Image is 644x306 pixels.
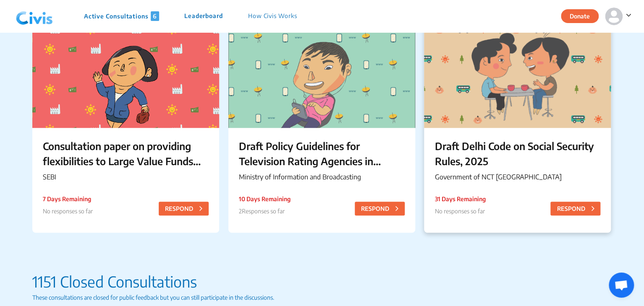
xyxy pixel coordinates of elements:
a: Consultation paper on providing flexibilities to Large Value Funds for Accredited Investors (“LVF... [32,23,219,233]
p: SEBI [43,172,209,182]
p: These consultations are closed for public feedback but you can still participate in the discussions. [32,293,612,302]
span: No responses so far [435,207,484,215]
p: 10 Days Remaining [239,194,291,203]
a: Donate [561,11,605,20]
button: RESPOND [355,202,405,215]
p: Draft Delhi Code on Social Security Rules, 2025 [435,138,600,169]
p: Active Consultations [84,11,159,21]
span: 6 [151,11,159,21]
span: No responses so far [43,207,93,215]
button: RESPOND [159,202,209,215]
button: RESPOND [550,202,600,215]
p: Draft Policy Guidelines for Television Rating Agencies in [GEOGRAPHIC_DATA] [239,138,405,169]
p: Leaderboard [184,11,223,21]
span: Responses so far [242,207,285,215]
p: Government of NCT [GEOGRAPHIC_DATA] [435,172,600,182]
p: How Civis Works [248,11,297,21]
img: person-default.svg [605,8,623,25]
p: 31 Days Remaining [435,194,485,203]
a: Draft Policy Guidelines for Television Rating Agencies in [GEOGRAPHIC_DATA]Ministry of Informatio... [228,23,415,233]
a: Open chat [609,272,634,298]
p: 1151 Closed Consultations [32,270,612,293]
p: Consultation paper on providing flexibilities to Large Value Funds for Accredited Investors (“LVF... [43,138,209,169]
button: Donate [561,9,599,23]
p: Ministry of Information and Broadcasting [239,172,405,182]
p: 2 [239,207,291,215]
img: navlogo.png [13,4,56,29]
p: 7 Days Remaining [43,194,93,203]
a: Draft Delhi Code on Social Security Rules, 2025Government of NCT [GEOGRAPHIC_DATA]31 Days Remaini... [424,23,611,233]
